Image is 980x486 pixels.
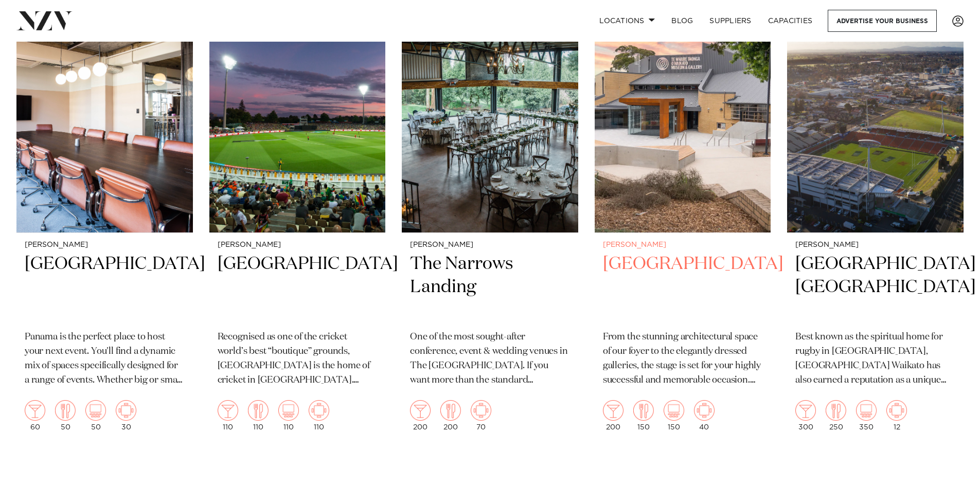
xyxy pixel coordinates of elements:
div: 200 [603,400,623,431]
h2: [GEOGRAPHIC_DATA] [GEOGRAPHIC_DATA] [795,253,955,322]
div: 150 [633,400,654,431]
div: 150 [664,400,684,431]
div: 350 [856,400,877,431]
h2: [GEOGRAPHIC_DATA] [25,253,185,322]
img: theatre.png [856,400,877,421]
img: meeting.png [309,400,329,421]
p: Panama is the perfect place to host your next event. You'll find a dynamic mix of spaces specific... [25,330,185,388]
p: One of the most sought-after conference, event & wedding venues in The [GEOGRAPHIC_DATA]. If you ... [410,330,570,388]
small: [PERSON_NAME] [25,241,185,249]
img: dining.png [826,400,846,421]
img: cocktail.png [603,400,623,421]
div: 200 [440,400,461,431]
a: Advertise your business [828,10,937,32]
img: meeting.png [471,400,491,421]
p: Best known as the spiritual home for rugby in [GEOGRAPHIC_DATA], [GEOGRAPHIC_DATA] Waikato has al... [795,330,955,388]
div: 300 [795,400,816,431]
div: 110 [248,400,269,431]
h2: [GEOGRAPHIC_DATA] [603,253,763,322]
div: 250 [826,400,846,431]
div: 50 [85,400,106,431]
div: 110 [278,400,299,431]
div: 60 [25,400,45,431]
p: From the stunning architectural space of our foyer to the elegantly dressed galleries, the stage ... [603,330,763,388]
img: nzv-logo.png [16,11,73,30]
img: dining.png [248,400,269,421]
div: 70 [471,400,491,431]
div: 12 [886,400,907,431]
div: 30 [116,400,136,431]
img: theatre.png [85,400,106,421]
div: 110 [218,400,238,431]
img: meeting.png [116,400,136,421]
img: meeting.png [694,400,715,421]
p: Recognised as one of the cricket world’s best “boutique” grounds, [GEOGRAPHIC_DATA] is the home o... [218,330,378,388]
img: cocktail.png [25,400,45,421]
small: [PERSON_NAME] [218,241,378,249]
img: meeting.png [886,400,907,421]
div: 110 [309,400,329,431]
a: Capacities [760,10,821,32]
img: cocktail.png [795,400,816,421]
img: theatre.png [278,400,299,421]
a: BLOG [663,10,701,32]
div: 200 [410,400,431,431]
small: [PERSON_NAME] [795,241,955,249]
div: 50 [55,400,76,431]
h2: [GEOGRAPHIC_DATA] [218,253,378,322]
img: dining.png [55,400,76,421]
small: [PERSON_NAME] [410,241,570,249]
img: cocktail.png [410,400,431,421]
img: cocktail.png [218,400,238,421]
a: Locations [591,10,663,32]
div: 40 [694,400,715,431]
a: SUPPLIERS [701,10,759,32]
h2: The Narrows Landing [410,253,570,322]
small: [PERSON_NAME] [603,241,763,249]
img: dining.png [440,400,461,421]
img: dining.png [633,400,654,421]
img: theatre.png [664,400,684,421]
